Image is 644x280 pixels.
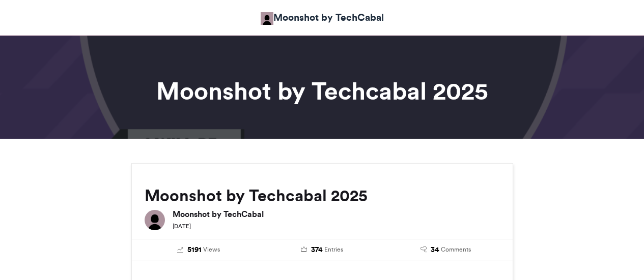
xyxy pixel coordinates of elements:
[431,244,439,256] span: 34
[145,186,500,205] h2: Moonshot by Techcabal 2025
[173,210,500,218] h6: Moonshot by TechCabal
[40,79,605,103] h1: Moonshot by Techcabal 2025
[261,12,273,25] img: Moonshot by TechCabal
[324,245,343,254] span: Entries
[261,10,384,25] a: Moonshot by TechCabal
[441,245,471,254] span: Comments
[173,223,191,230] small: [DATE]
[391,244,500,256] a: 34 Comments
[268,244,376,256] a: 374 Entries
[311,244,323,256] span: 374
[145,210,165,230] img: Moonshot by TechCabal
[187,244,202,256] span: 5191
[145,244,253,256] a: 5191 Views
[203,245,220,254] span: Views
